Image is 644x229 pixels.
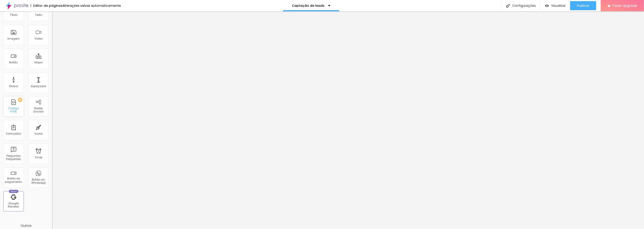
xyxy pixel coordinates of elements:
img: view-1.svg [545,4,549,8]
div: Título [10,13,17,17]
div: Divisor [9,85,18,88]
div: Ícone [35,132,43,135]
span: Fazer Upgrade [613,4,637,7]
div: Formulário [6,132,21,135]
button: Publicar [570,1,596,10]
div: Texto [35,13,42,17]
div: Botão do WhatsApp [29,178,47,185]
div: Vídeo [34,37,43,40]
button: Visualizar [541,1,570,10]
div: Perguntas frequentes [5,154,22,161]
div: Timer [35,156,42,159]
div: Editor de páginas [31,4,62,7]
span: Publicar [577,4,589,7]
div: Botão [10,61,18,64]
div: Imagem [7,37,20,40]
div: Alterações salvas automaticamente [62,4,121,7]
div: Mapa [34,61,43,64]
p: Captação de leads [292,4,325,7]
div: Google Reviews [5,202,22,208]
span: Visualizar [551,4,566,7]
div: Código HTML [5,107,22,113]
div: Novo [9,190,19,193]
img: Icone [506,4,510,8]
div: Redes Sociais [29,107,47,113]
iframe: Editor [52,11,644,229]
div: Botão de pagamento [5,177,22,184]
div: Espaçador [31,85,46,88]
